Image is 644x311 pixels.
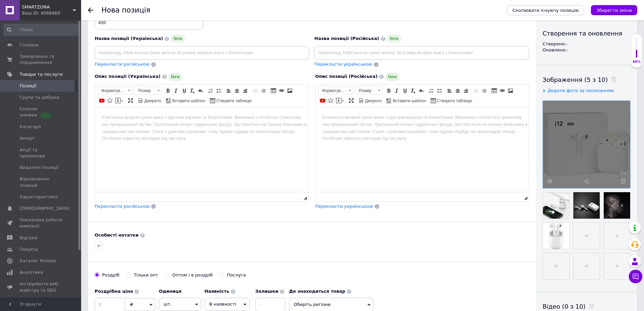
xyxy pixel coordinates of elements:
[20,281,63,293] span: Інструменти веб-майстра та SEO
[20,176,63,188] span: Відновлення позицій
[20,94,59,101] span: Групи та добірки
[130,302,133,307] span: ₴
[507,87,514,94] a: Зображення
[20,147,63,159] span: Акції та промокоди
[348,97,355,104] a: Максимізувати
[165,97,207,104] a: Вставити шаблон
[596,8,632,13] i: Зберегти зміни
[418,87,425,94] a: Повернути (Ctrl+Z)
[172,272,213,278] div: Оптом і в роздріб
[304,196,307,200] span: Потягніть для зміни розмірів
[255,289,278,294] b: Залишки
[172,87,180,94] a: Курсив (Ctrl+I)
[20,258,56,264] span: Каталог ProSale
[164,87,172,94] a: Жирний (Ctrl+B)
[227,272,246,278] div: Послуга
[95,289,133,294] b: Роздрібна ціна
[20,135,35,141] span: Імпорт
[143,98,161,104] span: Джерело
[134,272,158,278] div: Тільки опт
[335,97,345,104] a: Вставити повідомлення
[20,246,38,252] span: Покупці
[393,87,401,94] a: Курсив (Ctrl+I)
[20,205,70,212] span: [DEMOGRAPHIC_DATA]
[270,87,277,94] a: Таблиця
[20,194,58,200] span: Характеристики
[20,53,63,66] span: Замовлення та повідомлення
[127,97,134,104] a: Максимізувати
[205,289,229,294] b: Наявність
[314,62,372,67] span: Перекласти українською
[462,87,470,94] a: По правому краю
[319,87,347,94] span: Форматування
[20,71,63,77] span: Товари та послуги
[364,98,382,104] span: Джерело
[20,269,43,275] span: Аналітика
[543,29,630,38] div: Створення та оновлення
[629,270,642,283] button: Чат з покупцем
[209,302,236,307] span: В наявності
[428,87,435,94] a: Вставити/видалити нумерований список
[135,87,155,94] span: Розмір
[315,204,373,209] span: Перекласти українською
[225,87,233,94] a: По лівому краю
[171,98,206,104] span: Вставити шаблон
[591,5,637,15] button: Зберегти зміни
[358,97,383,104] a: Джерело
[436,87,443,94] a: Вставити/видалити маркований список
[631,60,642,64] div: 40%
[520,194,524,201] div: Кiлькiсть символiв
[327,97,334,104] a: Вставити іконку
[430,97,473,104] a: Створити таблицю
[315,74,378,79] span: Опис позиції (Російська)
[314,36,379,41] span: Назва позиції (Російська)
[233,87,241,94] a: По центру
[20,235,37,241] span: Відгуки
[355,87,383,95] a: Розмір
[20,83,36,89] span: Позиції
[548,88,614,93] span: Додати фото за посиланням
[409,87,417,94] a: Видалити форматування
[241,87,249,94] a: По правому краю
[507,5,584,15] button: Скопіювати існуючу позицію
[472,87,480,94] a: Зменшити відступ
[207,87,214,94] a: Вставити/видалити нумерований список
[95,204,149,209] span: Перекласти російською
[95,36,163,41] span: Назва позиції (Українська)
[3,24,80,36] input: Пошук
[98,87,126,94] span: Форматування
[278,87,285,94] a: Вставити/Редагувати посилання (Ctrl+L)
[252,87,259,94] a: Зменшити відступ
[20,106,63,118] span: Сезонні знижки
[95,107,308,192] iframe: Редактор, E06F9ADD-1437-4DBC-A490-F31B80CEDA9F
[260,87,267,94] a: Збільшити відступ
[499,87,506,94] a: Вставити/Редагувати посилання (Ctrl+L)
[385,87,392,94] a: Жирний (Ctrl+B)
[215,98,252,104] span: Створити таблицю
[181,87,188,94] a: Підкреслений (Ctrl+U)
[88,7,93,13] div: Повернутися назад
[316,107,529,192] iframe: Редактор, A72BE327-F234-4463-9238-4DCB1860ED8B
[491,87,498,94] a: Таблиця
[95,232,139,238] b: Особисті нотатки
[524,196,527,200] span: Потягніть для зміни розмірів
[159,289,182,294] b: Одиниця
[20,164,58,171] span: Видалені позиції
[512,8,579,13] span: Скопіювати існуючу позицію
[209,97,253,104] a: Створити таблицю
[543,47,630,53] div: Оновлено: -
[135,87,162,95] a: Розмір
[392,98,426,104] span: Вставити шаблон
[197,87,204,94] a: Повернути (Ctrl+Z)
[22,10,81,16] div: Ваш ID: 4088460
[114,97,124,104] a: Вставити повідомлення
[385,73,400,81] span: New
[401,87,409,94] a: Підкреслений (Ctrl+U)
[102,272,120,278] div: Роздріб
[95,46,309,60] input: Наприклад, H&M жіноча сукня зелена 38 розмір вечірня максі з блискітками
[137,97,162,104] a: Джерело
[22,4,73,10] span: SMARTZONA
[168,73,183,81] span: New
